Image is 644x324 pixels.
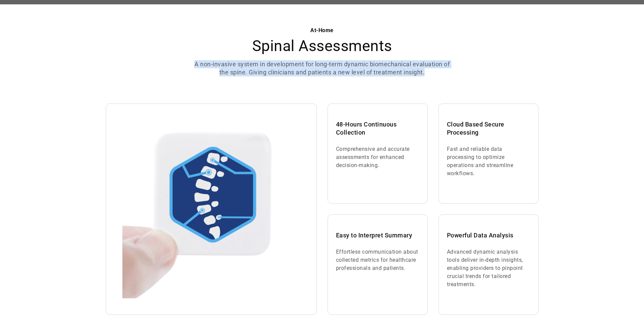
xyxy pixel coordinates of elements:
[192,26,452,34] div: At-Home
[192,60,452,76] p: A non-invasive system in development for long-term dynamic biomechanical evaluation of the spine....
[447,231,530,239] h3: Powerful Data Analysis
[336,231,419,239] h3: Easy to Interpret Summary
[192,37,452,55] h2: Spinal Assessments
[447,120,530,137] h3: Cloud Based Secure Processing
[447,145,530,178] p: Fast and reliable data processing to optimize operations and streamline workflows.
[336,248,419,272] p: Effortless communication about collected metrics for healthcare professionals and patients.
[336,145,419,169] p: Comprehensive and accurate assessments for enhanced decision-making.
[447,248,530,288] p: Advanced dynamic analysis tools deliver in-depth insights, enabling providers to pinpoint crucial...
[336,120,419,137] h3: 48-Hours Continuous Collection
